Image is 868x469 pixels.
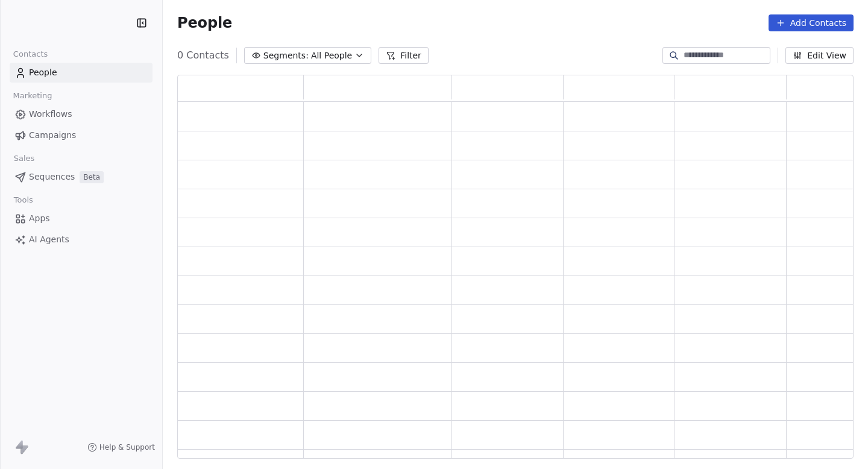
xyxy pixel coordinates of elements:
span: AI Agents [29,233,69,246]
a: AI Agents [10,230,153,250]
span: People [29,66,57,79]
button: Add Contacts [769,14,854,31]
span: 0 Contacts [177,48,229,63]
span: Contacts [8,45,53,63]
span: Sequences [29,171,75,183]
span: Tools [8,191,38,209]
span: Help & Support [99,442,155,452]
a: Help & Support [87,442,155,452]
span: Segments: [263,49,309,62]
span: People [177,14,232,32]
span: Beta [80,171,104,183]
a: SequencesBeta [10,167,153,187]
a: People [10,63,153,83]
span: All People [311,49,352,62]
span: Workflows [29,108,72,121]
button: Edit View [785,47,854,64]
span: Apps [29,212,50,225]
a: Campaigns [10,125,153,145]
span: Marketing [8,87,57,105]
span: Sales [8,150,40,168]
a: Workflows [10,104,153,124]
button: Filter [379,47,429,64]
span: Campaigns [29,129,76,142]
a: Apps [10,209,153,228]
